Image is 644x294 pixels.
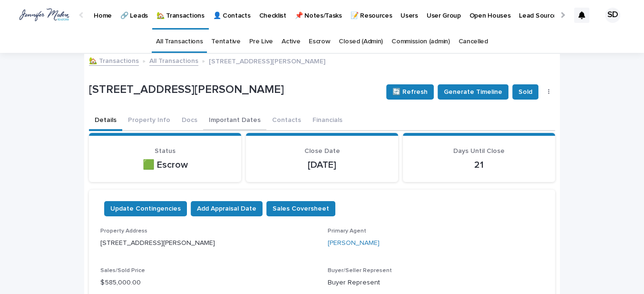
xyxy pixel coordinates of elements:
[444,87,502,97] span: Generate Timeline
[110,204,181,213] span: Update Contingencies
[339,30,383,53] a: Closed (Admin)
[209,55,325,66] p: [STREET_ADDRESS][PERSON_NAME]
[304,148,340,154] span: Close Date
[100,238,316,248] p: [STREET_ADDRESS][PERSON_NAME]
[328,238,380,248] a: [PERSON_NAME]
[19,6,69,25] img: wuAGYP89SDOeM5CITrc5
[391,30,449,53] a: Commission (admin)
[328,228,366,234] span: Primary Agent
[309,30,330,53] a: Escrow
[155,148,176,154] span: Status
[89,111,122,131] button: Details
[257,159,387,171] p: [DATE]
[307,111,348,131] button: Financials
[191,201,263,216] button: Add Appraisal Date
[104,201,187,216] button: Update Contingencies
[100,159,230,171] p: 🟩 Escrow
[89,83,379,97] p: [STREET_ADDRESS][PERSON_NAME]
[176,111,203,131] button: Docs
[203,111,266,131] button: Important Dates
[392,87,428,97] span: 🔄 Refresh
[100,268,145,274] span: Sales/Sold Price
[197,204,256,213] span: Add Appraisal Date
[122,111,176,131] button: Property Info
[273,204,329,213] span: Sales Coversheet
[100,278,316,288] p: $ 585,000.00
[386,84,434,100] button: 🔄 Refresh
[211,30,240,53] a: Tentative
[328,278,544,288] p: Buyer Represent
[282,30,300,53] a: Active
[266,201,335,216] button: Sales Coversheet
[453,148,505,154] span: Days Until Close
[100,228,147,234] span: Property Address
[512,84,538,100] button: Sold
[458,30,488,53] a: Cancelled
[414,159,544,171] p: 21
[156,30,203,53] a: All Transactions
[249,30,273,53] a: Pre Live
[328,268,392,274] span: Buyer/Seller Represent
[518,87,532,97] span: Sold
[149,55,198,66] a: All Transactions
[89,55,139,66] a: 🏡 Transactions
[438,84,508,100] button: Generate Timeline
[266,111,307,131] button: Contacts
[605,8,620,23] div: SD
